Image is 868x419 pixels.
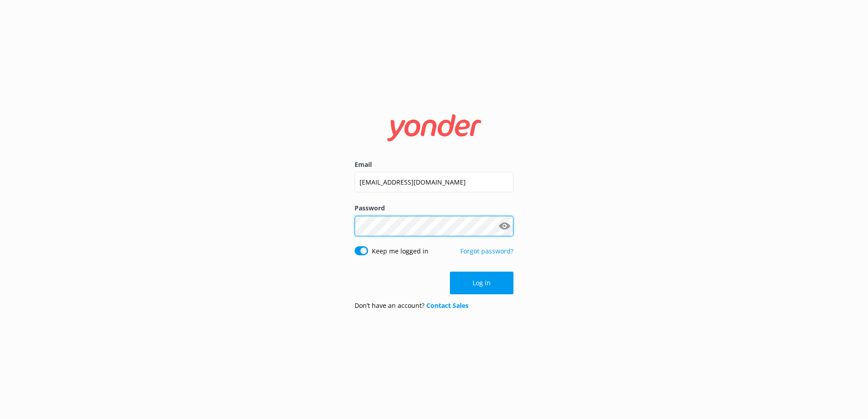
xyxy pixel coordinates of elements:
a: Contact Sales [426,301,469,310]
a: Forgot password? [460,247,513,255]
label: Password [355,203,513,213]
label: Email [355,160,513,170]
input: user@emailaddress.com [355,172,513,192]
p: Don’t have an account? [355,301,469,311]
button: Log in [450,272,513,294]
button: Show password [495,217,513,235]
label: Keep me logged in [372,246,429,256]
